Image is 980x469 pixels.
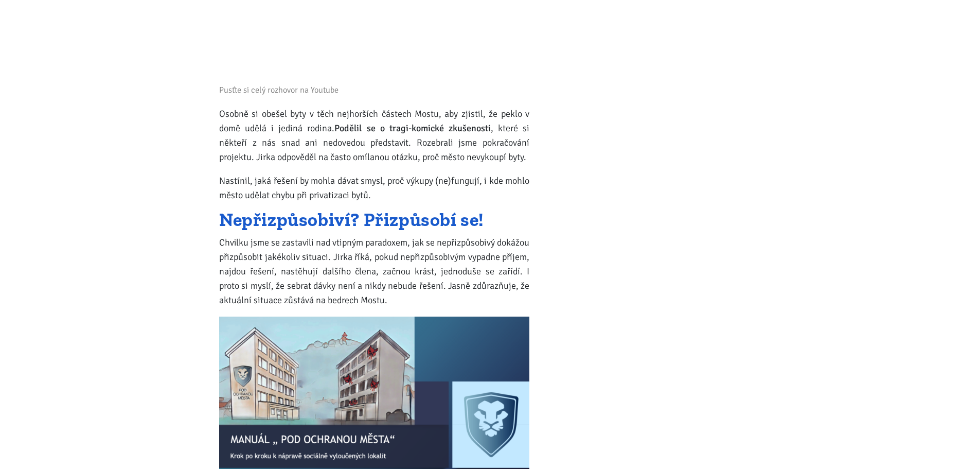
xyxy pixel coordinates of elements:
[219,107,529,164] p: Osobně si obešel byty v těch nejhorších částech Mostu, aby zjistil, že peklo v domě udělá i jedin...
[219,212,529,228] h2: Nepřizpůsobiví? Přizpůsobí se!
[219,83,529,97] figcaption: Pusťte si celý rozhovor na Youtube
[219,173,529,202] p: Nastínil, jaká řešení by mohla dávat smysl, proč výkupy (ne)fungují, i kde mohlo město udělat chy...
[219,235,529,307] p: Chvilku jsme se zastavili nad vtipným paradoxem, jak se nepřizpůsobivý dokážou přizpůsobit jakéko...
[334,123,490,134] strong: Podělil se o tragi-komické zkušenosti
